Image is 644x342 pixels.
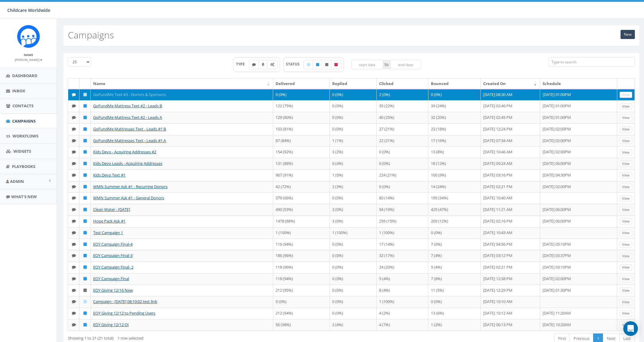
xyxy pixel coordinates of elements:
[72,242,76,246] i: Text SMS
[428,89,481,101] td: 0 (0%)
[540,181,617,193] td: [DATE] 02:00PM
[93,195,164,201] a: WMN Summer Ask #1 - General Donors
[377,100,428,112] td: 35 (22%)
[93,172,125,178] a: Kids Devo Text #1
[481,273,540,285] td: [DATE] 12:38 PM
[93,92,166,97] a: GoFundMe Text #3 - Donors & Sponsors
[330,158,377,169] td: 6 (4%)
[428,308,481,319] td: 13 (6%)
[540,78,617,89] th: Schedule
[481,308,540,319] td: [DATE] 10:12 AM
[377,227,428,239] td: 1 (100%)
[93,230,123,235] a: Test Campaign 1
[481,89,540,101] td: [DATE] 08:30 AM
[330,273,377,285] td: 0 (0%)
[330,216,377,227] td: 3 (0%)
[273,158,330,169] td: 131 (88%)
[620,138,632,144] a: View
[83,311,87,315] i: Published
[7,7,50,13] span: Childcare Worldwide
[83,104,87,108] i: Published
[377,239,428,250] td: 17 (14%)
[548,57,635,66] input: Type to search
[620,184,632,190] a: View
[72,173,76,177] i: Text SMS
[481,216,540,227] td: [DATE] 02:16 PM
[481,123,540,135] td: [DATE] 12:24 PM
[273,250,330,262] td: 186 (96%)
[540,308,617,319] td: [DATE] 11:20AM
[273,308,330,319] td: 212 (94%)
[620,287,632,294] a: View
[620,115,632,121] a: View
[383,60,390,69] span: to
[481,169,540,181] td: [DATE] 03:16 PM
[330,181,377,193] td: 2 (3%)
[540,158,617,169] td: [DATE] 06:00PM
[83,265,87,269] i: Published
[72,196,76,200] i: Text SMS
[93,264,133,270] a: EOY Campaign Final- 2
[481,239,540,250] td: [DATE] 04:56 PM
[377,169,428,181] td: 224 (21%)
[273,319,330,331] td: 56 (98%)
[267,60,278,69] label: Automated Message
[12,118,36,124] span: Campaigns
[83,116,87,119] i: Published
[72,139,76,143] i: Text SMS
[481,204,540,216] td: [DATE] 11:21 AM
[330,135,377,147] td: 1 (1%)
[620,253,632,259] a: View
[540,123,617,135] td: [DATE] 02:00PM
[377,204,428,216] td: 94 (10%)
[91,78,273,89] th: Name: activate to sort column ascending
[83,185,87,189] i: Published
[313,60,322,69] label: Published
[83,162,87,166] i: Published
[273,123,330,135] td: 103 (81%)
[377,192,428,204] td: 80 (14%)
[83,254,87,258] i: Published
[83,219,87,223] i: Published
[83,242,87,246] i: Published
[377,112,428,123] td: 40 (25%)
[273,169,330,181] td: 967 (91%)
[93,241,132,247] a: EOY Campaign Final-4
[304,60,313,69] label: Draft
[330,112,377,123] td: 0 (0%)
[273,227,330,239] td: 1 (100%)
[93,115,162,120] a: GoFundMe Mattress Text #2 - Leads A
[330,227,377,239] td: 1 (100%)
[620,218,632,225] a: View
[93,149,156,155] a: Kids Devo - Acquiring Addresses #2
[620,276,632,282] a: View
[72,93,76,97] i: Text SMS
[83,277,87,281] i: Published
[15,57,42,62] a: [PERSON_NAME]
[620,322,632,328] a: View
[540,135,617,147] td: [DATE] 02:00PM
[72,300,76,304] i: Text SMS
[428,296,481,308] td: 0 (0%)
[72,288,76,292] i: Text SMS
[620,207,632,213] a: View
[428,273,481,285] td: 7 (6%)
[83,93,87,97] i: Draft
[330,192,377,204] td: 0 (0%)
[377,250,428,262] td: 32 (17%)
[93,138,166,143] a: GoFundMe Mattresses Text - Leads #1 A
[540,273,617,285] td: [DATE] 02:00PM
[13,148,31,154] span: Widgets
[330,308,377,319] td: 0 (0%)
[481,319,540,331] td: [DATE] 06:13 PM
[428,250,481,262] td: 7 (4%)
[262,63,264,66] i: Ringless Voice Mail
[83,231,87,235] i: Published
[93,103,162,109] a: GoFundMe Mattress Text #2 - Leads B
[481,285,540,296] td: [DATE] 12:29 PM
[481,112,540,123] td: [DATE] 02:45 PM
[72,323,76,327] i: Text SMS
[377,181,428,193] td: 0 (0%)
[377,146,428,158] td: 0 (0%)
[72,219,76,223] i: Text SMS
